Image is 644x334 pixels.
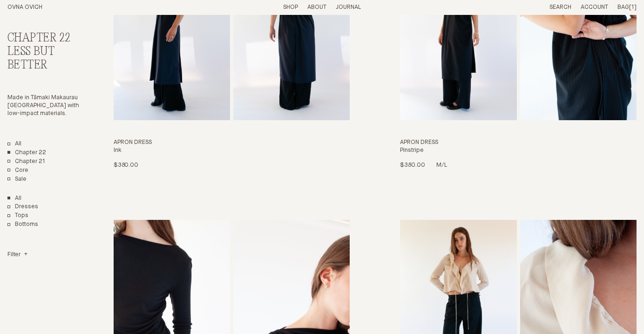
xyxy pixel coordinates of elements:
h2: Chapter 22 [7,32,80,45]
h4: Pinstripe [400,147,637,155]
span: [1] [629,4,637,10]
p: Made in Tāmaki Makaurau [GEOGRAPHIC_DATA] with low-impact materials. [7,94,80,118]
div: Domain Overview [35,55,83,61]
a: Account [581,4,608,10]
img: tab_keywords_by_traffic_grey.svg [93,54,100,61]
summary: About [307,4,326,12]
a: Dresses [7,203,38,211]
a: All [7,140,21,148]
a: Core [7,167,28,175]
div: Keywords by Traffic [103,55,157,61]
a: Chapter 22 [7,149,46,157]
h4: Ink [114,147,350,155]
span: M/L [436,162,447,168]
a: Chapter 21 [7,158,45,166]
span: $380.00 [114,162,138,168]
a: Tops [7,212,28,220]
h3: Less But Better [7,45,80,72]
a: Bottoms [7,221,38,229]
img: website_grey.svg [15,24,22,32]
div: v 4.0.25 [26,15,46,22]
a: Journal [336,4,361,10]
h3: Apron Dress [114,139,350,147]
a: Shop [283,4,298,10]
a: Show All [7,195,21,203]
a: Sale [7,176,27,184]
span: $380.00 [400,162,425,168]
a: Home [7,4,42,10]
img: logo_orange.svg [15,15,22,22]
h3: Apron Dress [400,139,637,147]
a: Search [549,4,571,10]
div: Domain: [DOMAIN_NAME] [24,24,102,32]
summary: Filter [7,251,27,259]
img: tab_domain_overview_orange.svg [25,54,33,61]
span: Bag [617,4,629,10]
